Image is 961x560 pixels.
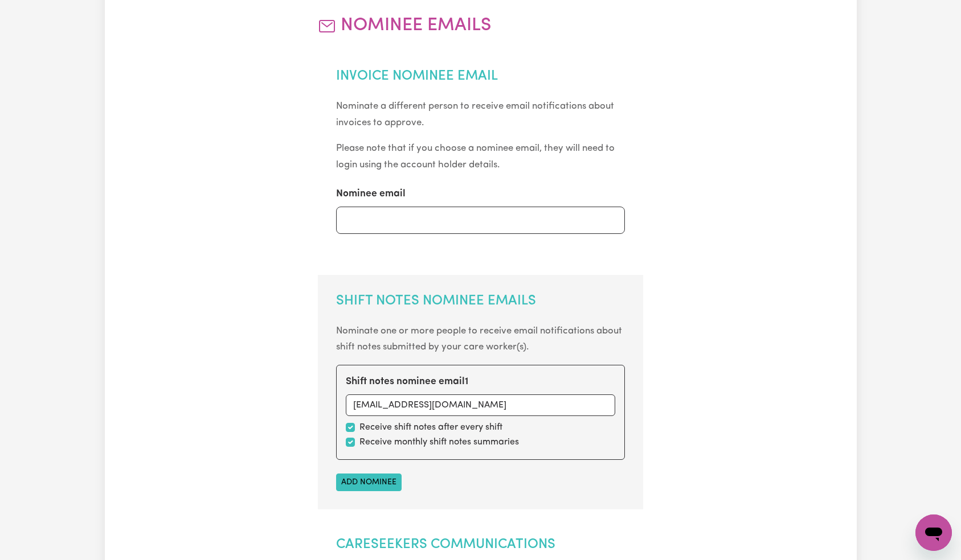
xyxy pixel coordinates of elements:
button: Add nominee [336,473,402,491]
small: Nominate a different person to receive email notifications about invoices to approve. [336,101,614,127]
label: Receive shift notes after every shift [359,421,502,434]
small: Please note that if you choose a nominee email, they will need to login using the account holder ... [336,143,615,170]
h2: Shift Notes Nominee Emails [336,293,625,310]
h2: Nominee Emails [318,15,643,36]
h2: Careseekers Communications [336,537,625,553]
label: Nominee email [336,187,406,201]
label: Shift notes nominee email 1 [346,374,468,389]
iframe: Button to launch messaging window [915,514,952,551]
h2: Invoice Nominee Email [336,68,625,85]
small: Nominate one or more people to receive email notifications about shift notes submitted by your ca... [336,326,622,352]
label: Receive monthly shift notes summaries [359,435,519,449]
